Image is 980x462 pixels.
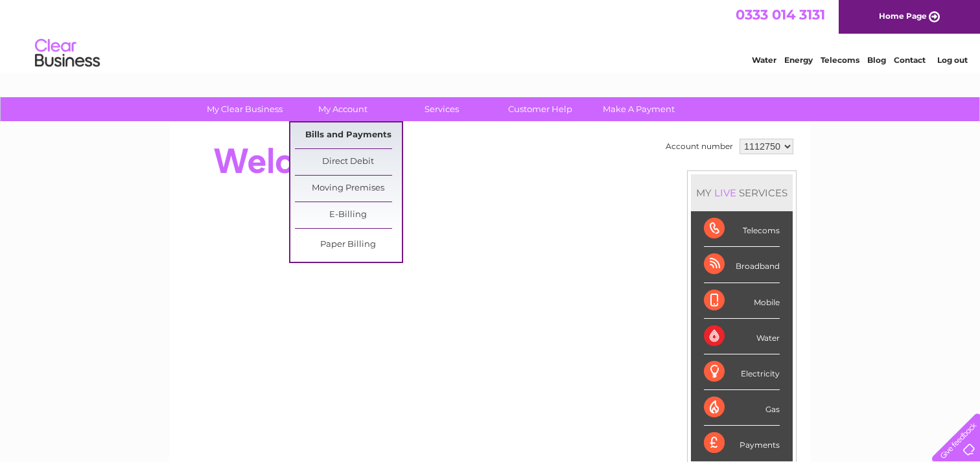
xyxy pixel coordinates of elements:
td: Account number [662,135,736,157]
div: Gas [704,390,780,426]
a: Direct Debit [295,149,402,175]
a: Water [752,55,776,65]
a: Telecoms [821,55,859,65]
a: E-Billing [295,202,402,228]
div: Broadband [704,247,780,283]
a: My Clear Business [191,97,298,121]
a: Moving Premises [295,176,402,202]
a: Contact [894,55,926,65]
img: logo.png [34,34,100,73]
a: 0333 014 3131 [736,6,825,23]
div: MY SERVICES [691,174,793,211]
div: Payments [704,426,780,461]
div: Water [704,319,780,354]
a: Paper Billing [295,232,402,258]
a: Bills and Payments [295,122,402,148]
a: Blog [867,55,886,65]
a: Make A Payment [585,97,692,121]
a: My Account [290,97,397,121]
div: Clear Business is a trading name of Verastar Limited (registered in [GEOGRAPHIC_DATA] No. 3667643... [185,7,797,63]
a: Log out [937,55,968,65]
a: Services [388,97,495,121]
div: LIVE [712,187,739,199]
div: Telecoms [704,211,780,247]
div: Electricity [704,354,780,390]
a: Customer Help [487,97,594,121]
div: Mobile [704,283,780,319]
a: Energy [784,55,813,65]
